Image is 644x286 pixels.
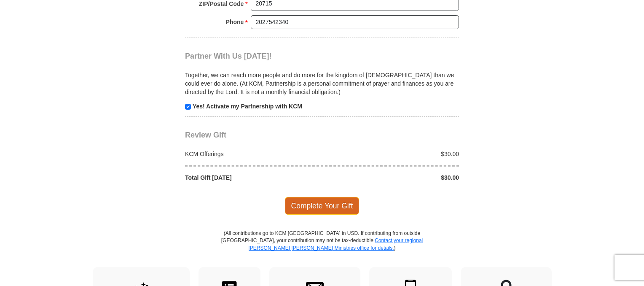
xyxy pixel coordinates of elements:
[181,173,322,182] div: Total Gift [DATE]
[226,16,244,28] strong: Phone
[322,173,464,182] div: $30.00
[185,131,226,139] span: Review Gift
[181,150,322,158] div: KCM Offerings
[221,230,423,267] p: (All contributions go to KCM [GEOGRAPHIC_DATA] in USD. If contributing from outside [GEOGRAPHIC_D...
[248,237,423,251] a: Contact your regional [PERSON_NAME] [PERSON_NAME] Ministries office for details.
[185,71,459,96] p: Together, we can reach more people and do more for the kingdom of [DEMOGRAPHIC_DATA] than we coul...
[285,197,360,215] span: Complete Your Gift
[322,150,464,158] div: $30.00
[185,52,272,60] span: Partner With Us [DATE]!
[193,103,302,110] strong: Yes! Activate my Partnership with KCM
